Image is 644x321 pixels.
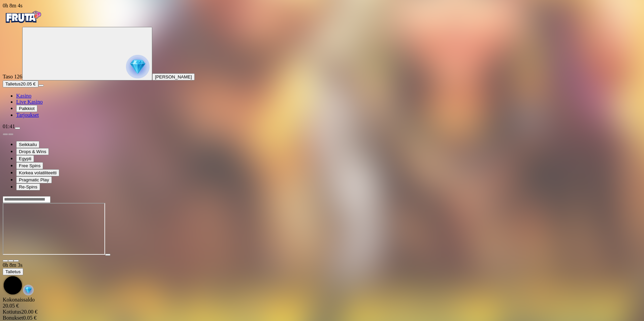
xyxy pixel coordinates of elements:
button: Talletus [3,268,23,275]
input: Search [3,196,51,203]
span: Talletus [5,269,21,274]
span: Free Spins [19,163,40,168]
button: fullscreen icon [13,260,19,262]
img: reward progress [126,55,150,78]
span: Kasino [16,93,31,99]
button: Free Spins [16,162,43,169]
img: Fruta [3,9,43,26]
a: diamond iconKasino [16,93,31,99]
span: user session time [3,262,23,268]
span: user session time [3,3,23,8]
span: Palkkiot [19,106,35,111]
div: Game menu [3,262,641,297]
span: Seikkailu [19,142,37,147]
a: gift-inverted iconTarjoukset [16,112,39,118]
button: chevron-down icon [8,260,13,262]
span: Bonukset [3,315,23,321]
button: Drops & Wins [16,148,49,155]
span: Egypti [19,156,31,161]
button: close icon [3,260,8,262]
button: menu [15,127,20,129]
span: Pragmatic Play [19,177,49,182]
img: reward-icon [23,285,34,295]
button: Talletusplus icon20.05 € [3,80,38,87]
button: [PERSON_NAME] [152,73,195,80]
span: Drops & Wins [19,149,46,154]
nav: Primary [3,9,641,118]
iframe: John Hunter and the Tomb of the Scarab Queen [3,203,105,255]
span: Live Kasino [16,99,43,105]
button: reward iconPalkkiot [16,105,37,112]
a: Fruta [3,21,43,27]
button: play icon [105,254,110,256]
span: Kotiutus [3,309,21,315]
span: 01:41 [3,123,15,129]
span: Re-Spins [19,184,37,189]
button: Korkea volatiliteetti [16,169,59,176]
button: menu [38,84,44,86]
button: prev slide [3,133,8,135]
button: next slide [8,133,13,135]
div: 20.05 € [3,303,641,309]
a: poker-chip iconLive Kasino [16,99,43,105]
div: 0.05 € [3,315,641,321]
div: Kokonaissaldo [3,297,641,309]
span: Korkea volatiliteetti [19,170,57,175]
button: reward progress [22,27,152,80]
span: Tarjoukset [16,112,39,118]
button: Re-Spins [16,183,40,190]
span: Talletus [5,81,21,86]
button: Seikkailu [16,141,39,148]
button: Egypti [16,155,34,162]
span: Taso 126 [3,74,22,79]
span: 20.05 € [21,81,35,86]
span: [PERSON_NAME] [155,74,192,79]
div: 20.00 € [3,309,641,315]
button: Pragmatic Play [16,176,52,183]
